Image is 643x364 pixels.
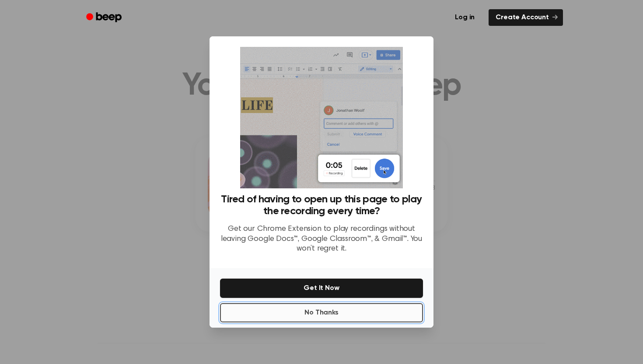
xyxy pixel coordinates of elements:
a: Create Account [489,9,563,26]
a: Beep [80,9,129,26]
a: Log in [446,7,483,28]
h3: Tired of having to open up this page to play the recording every time? [220,194,423,217]
button: Get It Now [220,279,423,298]
button: No Thanks [220,303,423,322]
img: Beep extension in action [240,47,402,188]
p: Get our Chrome Extension to play recordings without leaving Google Docs™, Google Classroom™, & Gm... [220,224,423,254]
